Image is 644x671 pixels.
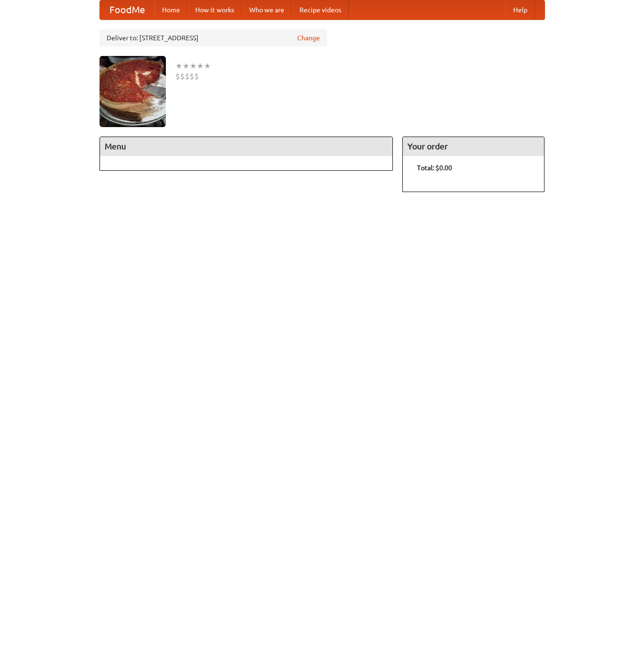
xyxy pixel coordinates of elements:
li: $ [180,71,185,82]
a: Who we are [242,0,292,19]
a: Help [506,0,535,19]
a: FoodMe [100,0,154,19]
li: ★ [197,61,204,71]
li: $ [175,71,180,82]
h4: Your order [403,137,544,156]
div: Deliver to: [STREET_ADDRESS] [100,29,327,46]
li: ★ [190,61,197,71]
a: Home [154,0,188,19]
li: $ [185,71,190,82]
img: angular.jpg [100,56,166,127]
a: Recipe videos [292,0,349,19]
li: ★ [182,61,190,71]
li: ★ [204,61,211,71]
a: Change [297,33,320,43]
h4: Menu [100,137,393,156]
li: ★ [175,61,182,71]
a: How it works [188,0,242,19]
li: $ [194,71,199,82]
b: Total: $0.00 [417,164,452,172]
li: $ [190,71,194,82]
